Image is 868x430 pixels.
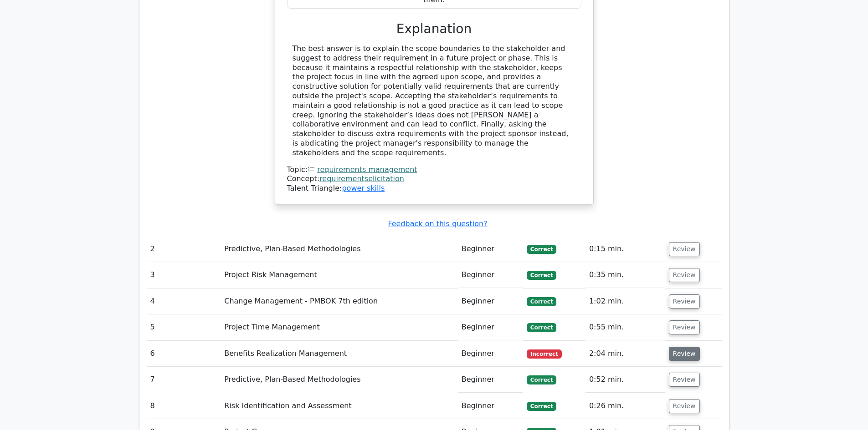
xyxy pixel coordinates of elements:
td: 2:04 min. [586,341,665,367]
td: 7 [147,367,221,393]
td: Project Time Management [221,314,458,340]
td: 0:15 min. [586,236,665,262]
td: Beginner [458,367,523,393]
td: Beginner [458,393,523,419]
td: Change Management - PMBOK 7th edition [221,288,458,314]
span: Incorrect [527,349,562,359]
td: Beginner [458,341,523,367]
td: Benefits Realization Management [221,341,458,367]
td: Beginner [458,262,523,288]
td: Project Risk Management [221,262,458,288]
span: Correct [527,375,556,384]
td: Beginner [458,236,523,262]
td: Beginner [458,288,523,314]
h3: Explanation [293,21,576,37]
div: Topic: [287,165,581,175]
td: Predictive, Plan-Based Methodologies [221,236,458,262]
button: Review [669,268,700,282]
td: Beginner [458,314,523,340]
td: 4 [147,288,221,314]
td: 1:02 min. [586,288,665,314]
td: 8 [147,393,221,419]
button: Review [669,347,700,361]
div: The best answer is to explain the scope boundaries to the stakeholder and suggest to address thei... [293,44,576,158]
td: 5 [147,314,221,340]
td: 3 [147,262,221,288]
td: Predictive, Plan-Based Methodologies [221,367,458,393]
div: Talent Triangle: [287,165,581,193]
span: Correct [527,323,556,332]
td: 0:52 min. [586,367,665,393]
td: 0:26 min. [586,393,665,419]
a: requirementselicitation [319,174,404,183]
td: 6 [147,341,221,367]
td: 0:55 min. [586,314,665,340]
span: Correct [527,271,556,280]
button: Review [669,294,700,309]
button: Review [669,399,700,413]
span: Correct [527,245,556,254]
td: Risk Identification and Assessment [221,393,458,419]
span: Correct [527,402,556,411]
a: Feedback on this question? [388,219,487,228]
td: 0:35 min. [586,262,665,288]
button: Review [669,242,700,256]
button: Review [669,320,700,334]
span: Correct [527,297,556,306]
a: requirements management [317,165,417,174]
button: Review [669,373,700,387]
div: Concept: [287,174,581,184]
td: 2 [147,236,221,262]
a: power skills [342,184,385,192]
